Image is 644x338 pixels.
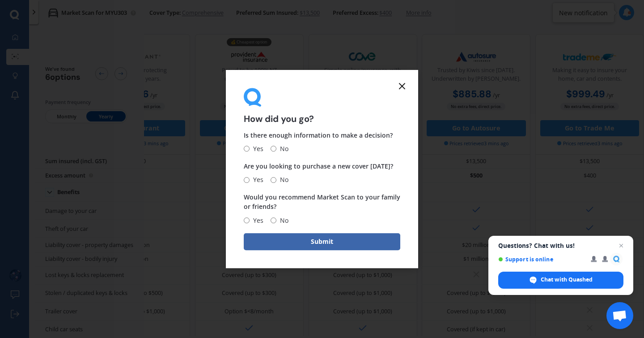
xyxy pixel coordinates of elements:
span: No [276,143,288,154]
span: Support is online [498,256,585,263]
span: Yes [250,215,263,226]
span: No [276,215,288,226]
input: Yes [244,177,250,183]
span: Yes [250,143,263,154]
span: Is there enough information to make a decision? [244,131,393,139]
a: Open chat [606,302,633,329]
span: Yes [250,174,263,185]
button: Submit [244,233,400,250]
span: Are you looking to purchase a new cover [DATE]? [244,162,393,170]
input: No [271,146,276,152]
input: No [271,177,276,183]
span: Chat with Quashed [541,276,593,284]
div: How did you go? [244,88,400,123]
input: Yes [244,146,250,152]
span: Questions? Chat with us! [498,242,623,249]
input: Yes [244,217,250,223]
span: No [276,174,288,185]
span: Chat with Quashed [498,272,623,289]
input: No [271,217,276,223]
span: Would you recommend Market Scan to your family or friends? [244,193,400,211]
